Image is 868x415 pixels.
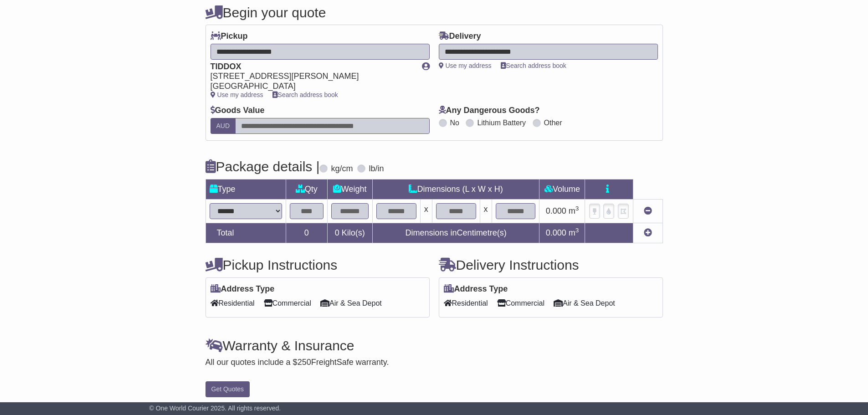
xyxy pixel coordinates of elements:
td: Qty [286,179,327,199]
span: Air & Sea Depot [554,296,615,310]
label: Any Dangerous Goods? [439,106,540,116]
td: Type [205,179,286,199]
a: Remove this item [644,206,652,215]
span: Residential [211,296,255,310]
span: Commercial [264,296,311,310]
a: Use my address [439,62,492,69]
a: Use my address [211,91,263,98]
h4: Delivery Instructions [439,257,663,272]
label: Lithium Battery [477,118,526,127]
span: 250 [298,358,311,367]
span: m [569,206,579,215]
td: Kilo(s) [327,223,372,243]
label: Delivery [439,31,481,41]
button: Get Quotes [205,381,250,397]
sup: 3 [575,227,579,234]
a: Search address book [501,62,566,69]
span: Air & Sea Depot [320,296,382,310]
span: 0.000 [546,228,566,237]
label: Pickup [211,31,248,41]
div: All our quotes include a $ FreightSafe warranty. [205,358,663,368]
div: [GEOGRAPHIC_DATA] [211,82,413,92]
div: TIDDOX [211,62,413,72]
label: kg/cm [331,164,353,174]
td: x [420,199,432,223]
td: Total [205,223,286,243]
label: Other [544,118,562,127]
span: Commercial [497,296,544,310]
span: 0.000 [546,206,566,215]
a: Search address book [272,91,338,98]
label: AUD [211,118,236,134]
sup: 3 [575,205,579,212]
h4: Warranty & Insurance [205,338,663,353]
label: No [450,118,459,127]
label: Address Type [444,284,508,294]
td: Volume [539,179,585,199]
td: 0 [286,223,327,243]
h4: Begin your quote [205,5,663,20]
label: lb/in [369,164,384,174]
span: 0 [335,228,339,237]
h4: Pickup Instructions [205,257,430,272]
td: Dimensions (L x W x H) [372,179,539,199]
td: Weight [327,179,372,199]
label: Goods Value [211,106,265,116]
h4: Package details | [205,159,320,174]
td: Dimensions in Centimetre(s) [372,223,539,243]
span: © One World Courier 2025. All rights reserved. [149,405,281,412]
span: Residential [444,296,488,310]
td: x [480,199,492,223]
label: Address Type [211,284,275,294]
div: [STREET_ADDRESS][PERSON_NAME] [211,72,413,82]
a: Add new item [644,228,652,237]
span: m [569,228,579,237]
